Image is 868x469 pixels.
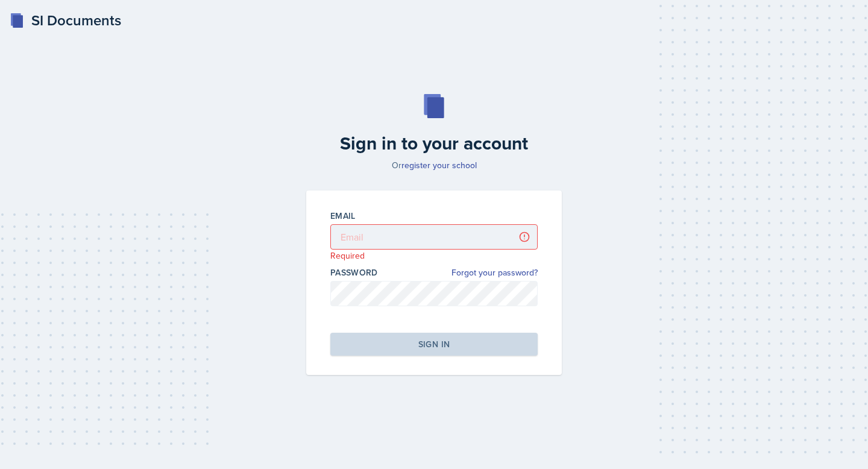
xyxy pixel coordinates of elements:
[330,266,378,279] label: Password
[299,133,569,154] h2: Sign in to your account
[401,159,477,171] a: register your school
[330,250,538,262] p: Required
[299,159,569,171] p: Or
[451,266,538,279] a: Forgot your password?
[330,333,538,356] button: Sign in
[330,224,538,250] input: Email
[418,338,450,350] div: Sign in
[330,210,356,222] label: Email
[10,10,121,31] a: SI Documents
